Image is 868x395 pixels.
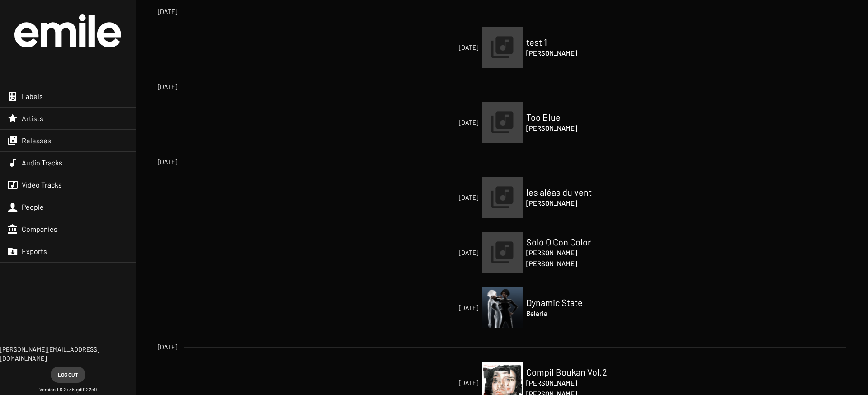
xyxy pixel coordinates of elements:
small: Version 1.6.2+35.gd9122c0 [39,386,97,393]
h2: Too Blue [526,112,617,122]
img: release.png [482,232,523,273]
span: [DATE] [392,43,478,52]
span: [DATE] [392,378,478,387]
h4: [PERSON_NAME] [526,247,617,258]
h2: Dynamic State [526,297,617,308]
a: [DATE]Too Blue[PERSON_NAME] [482,102,523,143]
h4: Belaria [526,308,617,319]
span: [DATE] [158,82,177,91]
span: [DATE] [392,303,478,312]
h2: Compil Boukan Vol.2 [526,367,617,377]
h4: [PERSON_NAME] [526,47,617,58]
button: Log out [51,367,85,383]
h4: [PERSON_NAME] [526,258,617,269]
a: [DATE]les aléas du vent[PERSON_NAME] [482,177,523,218]
a: [DATE]test 1[PERSON_NAME] [482,27,523,68]
span: [DATE] [158,343,177,352]
span: [DATE] [158,7,177,16]
span: People [22,202,44,212]
span: Labels [22,92,43,101]
img: release.png [482,27,523,68]
span: [DATE] [392,248,478,257]
img: grand-official-logo.svg [14,14,121,47]
h4: [PERSON_NAME] [526,122,617,133]
span: Video Tracks [22,180,62,189]
h2: les aléas du vent [526,187,617,197]
span: Artists [22,114,43,123]
a: [DATE]Solo O Con Color[PERSON_NAME][PERSON_NAME] [482,232,523,273]
h2: Solo O Con Color [526,236,617,247]
span: Companies [22,225,57,234]
span: Releases [22,136,51,145]
h4: [PERSON_NAME] [526,377,617,388]
span: [DATE] [158,157,177,166]
span: [DATE] [392,118,478,127]
img: release.png [482,102,523,143]
img: release.png [482,177,523,218]
span: [DATE] [392,193,478,202]
span: Log out [58,367,78,383]
span: Exports [22,247,47,256]
a: [DATE]Dynamic StateBelaria [482,287,523,328]
h2: test 1 [526,37,617,47]
img: dynamic-state_artwork.png [482,287,523,328]
h4: [PERSON_NAME] [526,197,617,208]
span: Audio Tracks [22,158,62,167]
